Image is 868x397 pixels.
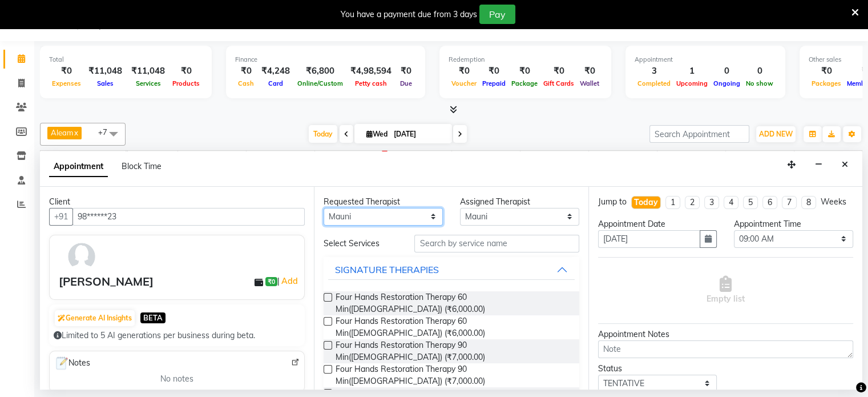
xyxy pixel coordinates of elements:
span: Prepaid [479,79,508,87]
div: Jump to [598,196,627,208]
li: 3 [704,196,719,209]
span: BETA [140,312,165,323]
div: Client [49,196,305,208]
div: Requested Therapist [324,196,443,208]
input: Search by service name [414,235,579,252]
span: No notes [160,373,193,385]
li: 8 [801,196,816,209]
button: Pay [479,5,515,24]
span: Four Hands Restoration Therapy 90 Min([DEMOGRAPHIC_DATA]) (₹7,000.00) [336,339,570,363]
div: ₹11,048 [127,65,169,78]
span: Appointment [49,157,108,177]
span: Notes [54,356,90,371]
input: yyyy-mm-dd [598,230,701,248]
div: ₹6,800 [294,65,346,78]
span: Wed [364,130,390,138]
span: ADD NEW [759,130,793,138]
span: ₹0 [265,277,277,286]
span: Gift Cards [540,79,577,87]
li: 7 [782,196,797,209]
div: Status [598,363,717,375]
div: ₹0 [396,65,416,78]
span: Package [508,79,540,87]
a: Add [280,274,300,288]
span: Packages [809,79,844,87]
li: 1 [665,196,680,209]
div: Appointment [635,55,776,65]
span: Aleam [51,128,73,137]
div: ₹0 [235,65,257,78]
span: | [277,274,300,288]
button: SIGNATURE THERAPIES [328,259,574,280]
input: Search by Name/Mobile/Email/Code [72,208,305,226]
div: Assigned Therapist [460,196,579,208]
div: ₹0 [479,65,508,78]
span: Four Hands Restoration Therapy 60 Min([DEMOGRAPHIC_DATA]) (₹6,000.00) [336,315,570,339]
li: 4 [724,196,738,209]
span: Products [169,79,203,87]
div: ₹4,98,594 [346,65,396,78]
div: Total [49,55,203,65]
div: ₹0 [449,65,479,78]
span: Card [265,79,286,87]
span: Sales [94,79,116,87]
span: Empty list [706,276,745,305]
span: No show [743,79,776,87]
li: 2 [685,196,700,209]
span: Online/Custom [294,79,346,87]
div: ₹0 [809,65,844,78]
img: avatar [65,240,98,273]
div: [PERSON_NAME] [59,273,154,290]
span: +7 [98,127,116,137]
div: 1 [673,65,710,78]
div: Appointment Date [598,218,717,230]
span: Today [309,125,337,143]
div: Appointment Time [734,218,853,230]
span: Wallet [577,79,602,87]
button: ADD NEW [756,126,796,142]
div: ₹0 [508,65,540,78]
li: 6 [762,196,777,209]
input: Search Appointment [649,125,749,143]
input: 2025-09-03 [390,126,447,143]
a: x [73,128,78,137]
span: Block Time [122,161,162,171]
span: Ongoing [710,79,743,87]
div: Appointment Notes [598,328,853,340]
div: Today [634,197,658,208]
span: Services [133,79,164,87]
div: ₹11,048 [84,65,127,78]
li: 5 [743,196,758,209]
div: Weeks [821,196,846,208]
span: Voucher [449,79,479,87]
button: Generate AI Insights [55,310,135,326]
span: Four Hands Restoration Therapy 60 Min([DEMOGRAPHIC_DATA]) (₹6,000.00) [336,291,570,315]
button: Close [837,156,853,174]
div: ₹0 [540,65,577,78]
span: Expenses [49,79,84,87]
span: Four Hands Restoration Therapy 90 Min([DEMOGRAPHIC_DATA]) (₹7,000.00) [336,363,570,387]
div: 3 [635,65,673,78]
span: Upcoming [673,79,710,87]
button: +91 [49,208,73,226]
div: 0 [743,65,776,78]
div: 0 [710,65,743,78]
div: ₹0 [577,65,602,78]
span: Petty cash [352,79,390,87]
div: ₹0 [49,65,84,78]
div: Limited to 5 AI generations per business during beta. [54,330,300,342]
div: ₹4,248 [257,65,294,78]
div: Redemption [449,55,602,65]
span: Completed [635,79,673,87]
div: Finance [235,55,416,65]
div: Select Services [315,238,406,250]
div: SIGNATURE THERAPIES [335,263,439,276]
div: ₹0 [169,65,203,78]
div: You have a payment due from 3 days [341,9,477,21]
span: Due [397,79,415,87]
span: Cash [235,79,257,87]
